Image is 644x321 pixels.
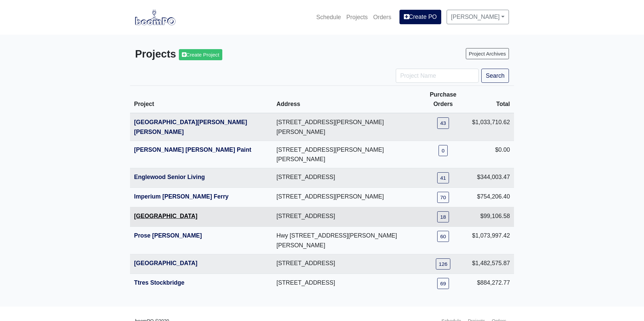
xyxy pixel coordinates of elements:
td: $344,003.47 [468,168,514,188]
td: $1,033,710.62 [468,113,514,141]
a: 18 [437,211,449,222]
td: [STREET_ADDRESS] [272,274,418,293]
th: Purchase Orders [418,86,468,113]
th: Address [272,86,418,113]
td: $99,106.58 [468,207,514,227]
th: Total [468,86,514,113]
a: Create Project [179,49,222,60]
th: Project [130,86,272,113]
a: [PERSON_NAME] [PERSON_NAME] Paint [134,146,251,153]
h3: Projects [135,48,317,61]
a: Create PO [399,10,441,24]
a: 70 [437,192,449,203]
input: Project Name [396,69,479,83]
a: 41 [437,172,449,183]
td: [STREET_ADDRESS] [272,168,418,188]
td: $1,482,575.87 [468,254,514,274]
td: $884,272.77 [468,274,514,293]
a: Ttres Stockbridge [134,279,185,286]
a: Projects [344,10,371,25]
a: 0 [439,145,448,156]
td: Hwy [STREET_ADDRESS][PERSON_NAME][PERSON_NAME] [272,227,418,254]
a: 69 [437,278,449,289]
a: 43 [437,117,449,129]
a: [GEOGRAPHIC_DATA] [134,260,197,266]
td: [STREET_ADDRESS][PERSON_NAME][PERSON_NAME] [272,141,418,168]
td: $0.00 [468,141,514,168]
td: $1,073,997.42 [468,227,514,254]
td: $754,206.40 [468,188,514,207]
td: [STREET_ADDRESS] [272,207,418,227]
a: Project Archives [466,48,509,59]
a: 126 [436,258,451,270]
img: boomPO [135,9,175,25]
td: [STREET_ADDRESS] [272,254,418,274]
a: 60 [437,231,449,242]
a: Schedule [314,10,344,25]
td: [STREET_ADDRESS][PERSON_NAME][PERSON_NAME] [272,113,418,141]
a: [GEOGRAPHIC_DATA] [134,213,197,219]
a: Englewood Senior Living [134,174,205,180]
a: Imperium [PERSON_NAME] Ferry [134,193,229,200]
a: Prose [PERSON_NAME] [134,232,202,239]
a: Orders [371,10,394,25]
a: [PERSON_NAME] [447,10,509,24]
a: [GEOGRAPHIC_DATA][PERSON_NAME][PERSON_NAME] [134,119,247,135]
button: Search [481,69,509,83]
td: [STREET_ADDRESS][PERSON_NAME] [272,188,418,207]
